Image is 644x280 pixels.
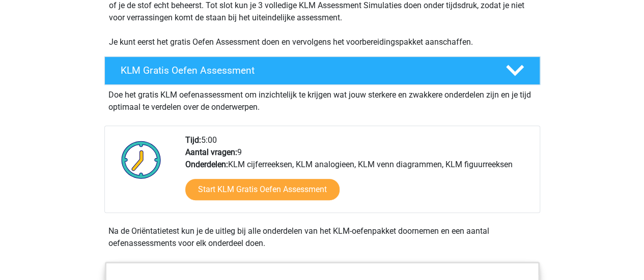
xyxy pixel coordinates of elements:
div: 5:00 9 KLM cijferreeksen, KLM analogieen, KLM venn diagrammen, KLM figuurreeksen [178,134,539,212]
div: Doe het gratis KLM oefenassessment om inzichtelijk te krijgen wat jouw sterkere en zwakkere onder... [104,85,540,113]
b: Aantal vragen: [185,147,237,157]
a: Start KLM Gratis Oefen Assessment [185,179,340,200]
b: Tijd: [185,135,201,145]
img: Klok [116,134,167,185]
div: Na de Oriëntatietest kun je de uitleg bij alle onderdelen van het KLM-oefenpakket doornemen en ee... [104,225,540,250]
h4: KLM Gratis Oefen Assessment [121,65,489,76]
a: KLM Gratis Oefen Assessment [100,56,544,85]
b: Onderdelen: [185,160,228,169]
